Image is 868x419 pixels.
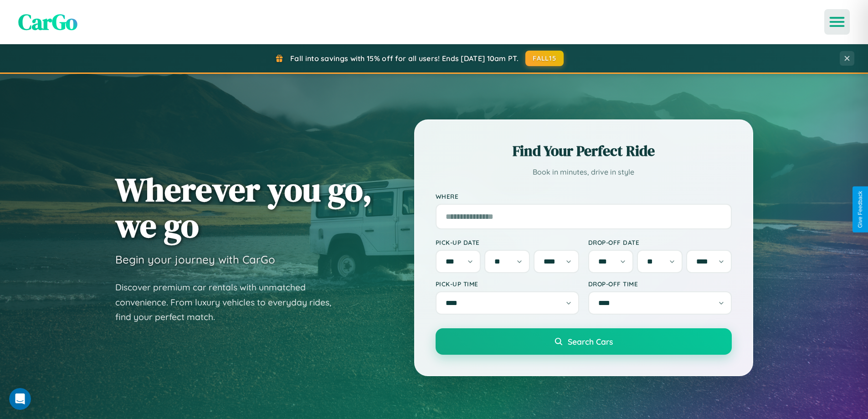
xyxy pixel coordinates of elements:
[436,141,732,161] h2: Find Your Perfect Ride
[436,328,732,355] button: Search Cars
[115,171,372,243] h1: Wherever you go, we go
[436,238,579,246] label: Pick-up Date
[525,51,564,66] button: FALL15
[9,388,31,410] iframe: Intercom live chat
[115,280,343,325] p: Discover premium car rentals with unmatched convenience. From luxury vehicles to everyday rides, ...
[568,336,613,347] span: Search Cars
[436,166,732,179] p: Book in minutes, drive in style
[824,9,850,35] button: Open menu
[290,54,519,63] span: Fall into savings with 15% off for all users! Ends [DATE] 10am PT.
[436,280,579,288] label: Pick-up Time
[436,192,732,200] label: Where
[588,280,732,288] label: Drop-off Time
[18,7,77,37] span: CarGo
[115,253,275,266] h3: Begin your journey with CarGo
[857,191,863,228] div: Give Feedback
[588,238,732,246] label: Drop-off Date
